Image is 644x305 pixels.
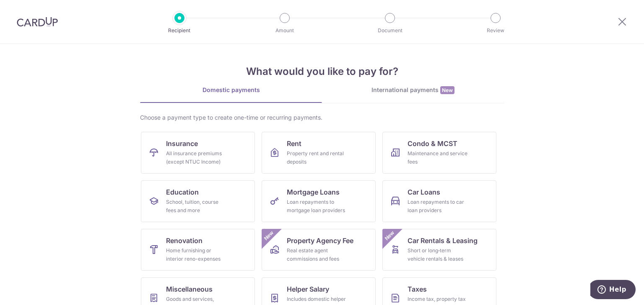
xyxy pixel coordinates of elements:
[287,149,347,166] div: Property rent and rental deposits
[141,229,255,271] a: RenovationHome furnishing or interior reno-expenses
[166,236,203,246] span: Renovation
[383,229,397,243] span: New
[140,86,322,94] div: Domestic payments
[140,64,504,79] h4: What would you like to pay for?
[166,246,226,263] div: Home furnishing or interior reno-expenses
[322,86,504,95] div: International payments
[141,180,255,222] a: EducationSchool, tuition, course fees and more
[382,180,496,222] a: Car LoansLoan repayments to car loan providers
[359,26,421,35] p: Document
[287,246,347,263] div: Real estate agent commissions and fees
[166,138,198,149] span: Insurance
[166,284,213,294] span: Miscellaneous
[17,17,58,27] img: CardUp
[408,236,478,246] span: Car Rentals & Leasing
[148,26,210,35] p: Recipient
[408,149,468,166] div: Maintenance and service fees
[408,138,457,149] span: Condo & MCST
[166,187,199,197] span: Education
[166,198,226,215] div: School, tuition, course fees and more
[140,113,504,122] div: Choose a payment type to create one-time or recurring payments.
[166,149,226,166] div: All insurance premiums (except NTUC Income)
[408,198,468,215] div: Loan repayments to car loan providers
[262,229,376,271] a: Property Agency FeeReal estate agent commissions and feesNew
[382,132,496,174] a: Condo & MCSTMaintenance and service fees
[262,229,276,243] span: New
[287,198,347,215] div: Loan repayments to mortgage loan providers
[287,187,340,197] span: Mortgage Loans
[287,284,329,294] span: Helper Salary
[408,187,440,197] span: Car Loans
[408,284,427,294] span: Taxes
[408,246,468,263] div: Short or long‑term vehicle rentals & leases
[287,138,301,149] span: Rent
[254,26,316,35] p: Amount
[440,86,454,94] span: New
[382,229,496,271] a: Car Rentals & LeasingShort or long‑term vehicle rentals & leasesNew
[262,180,376,222] a: Mortgage LoansLoan repayments to mortgage loan providers
[262,132,376,174] a: RentProperty rent and rental deposits
[141,132,255,174] a: InsuranceAll insurance premiums (except NTUC Income)
[465,26,527,35] p: Review
[590,280,636,301] iframe: Opens a widget where you can find more information
[287,236,353,246] span: Property Agency Fee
